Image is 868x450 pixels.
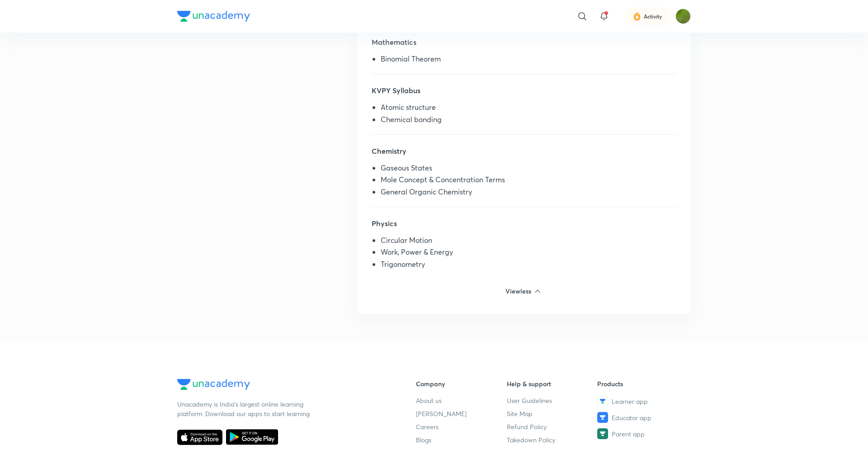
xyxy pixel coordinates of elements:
a: Educator app [597,412,688,423]
img: Company Logo [177,11,250,22]
li: Mole Concept & Concentration Terms [381,175,676,187]
li: Binomial Theorem [381,55,676,66]
a: About us [416,396,507,405]
h6: View less [505,286,533,296]
h5: KVPY Syllabus [372,85,676,103]
span: Educator app [612,413,651,422]
h5: Physics [372,218,676,236]
li: Chemical bonding [381,115,676,127]
h6: Products [597,379,688,388]
span: Parent app [612,429,645,439]
li: Circular Motion [381,236,676,248]
p: Unacademy is India’s largest online learning platform. Download our apps to start learning [177,399,313,418]
li: Trigonometry [381,260,676,272]
h6: Help & support [507,379,598,388]
li: Atomic structure [381,103,676,115]
a: Site Map [507,409,598,418]
a: Careers [416,422,507,431]
img: Learner app [597,396,608,407]
h5: Mathematics [372,37,676,55]
a: Company Logo [177,379,387,392]
h5: Chemistry [372,146,676,164]
span: Careers [416,422,439,431]
img: Company Logo [177,379,250,390]
img: Educator app [597,412,608,423]
img: Eeshan Chandrawanshi [675,9,691,24]
li: Work, Power & Energy [381,248,676,260]
img: activity [633,11,641,22]
li: General Organic Chemistry [381,188,676,199]
a: Blogs [416,435,507,445]
a: Takedown Policy [507,435,598,445]
h6: Company [416,379,507,388]
li: Gaseous States [381,164,676,175]
img: Parent app [597,428,608,439]
a: Parent app [597,428,688,439]
a: [PERSON_NAME] [416,409,507,418]
span: Learner app [612,397,648,406]
a: User Guidelines [507,396,598,405]
a: Learner app [597,396,688,407]
a: Refund Policy [507,422,598,431]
